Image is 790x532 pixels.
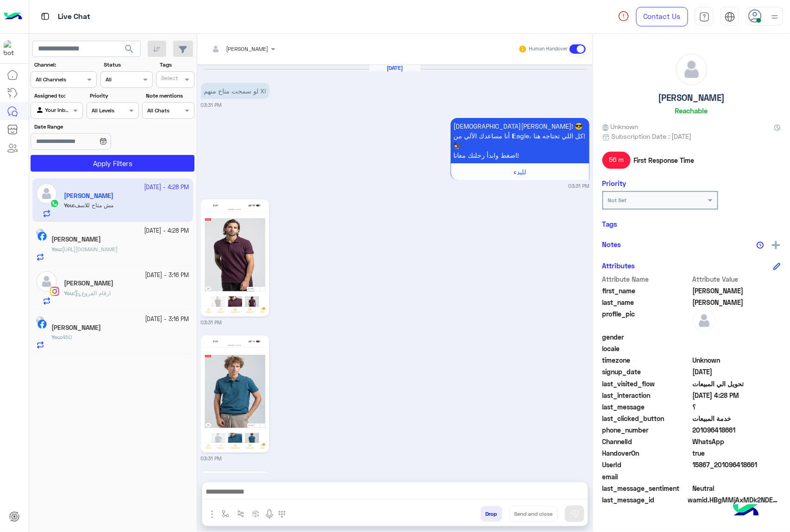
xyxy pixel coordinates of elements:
span: null [693,332,781,342]
img: Facebook [38,320,47,329]
span: Unknown [693,355,781,365]
a: tab [695,7,714,26]
span: last_clicked_button [602,414,691,423]
label: Priority [90,92,138,100]
img: 1888299545230381.jpg [203,202,267,314]
span: Subscription Date : [DATE] [612,131,692,141]
h6: Reachable [675,106,708,115]
img: defaultAdmin.png [36,271,57,292]
span: Hussein [693,297,781,307]
span: locale [602,344,691,353]
img: Instagram [50,287,59,296]
b: : [64,290,75,297]
div: Select [160,74,178,85]
img: picture [36,316,44,325]
span: خدمة المبيعات [693,414,781,423]
h6: [DATE] [370,65,420,71]
img: make a call [278,511,286,518]
span: email [602,472,691,482]
span: null [693,344,781,353]
span: HandoverOn [602,448,691,458]
img: spinner [618,11,629,22]
h6: Priority [602,179,627,187]
img: defaultAdmin.png [676,54,708,85]
label: Assigned to: [34,92,82,100]
img: 822160603564973.jpg [203,338,267,450]
img: Trigger scenario [237,510,245,518]
span: UserId [602,460,691,470]
img: defaultAdmin.png [693,309,716,332]
label: Channel: [34,61,96,69]
span: timezone [602,355,691,365]
span: true [693,448,781,458]
label: Date Range [34,123,138,131]
h5: Abdullah Elian [51,235,101,243]
img: Logo [4,7,22,26]
span: 450 [62,334,72,340]
button: create order [249,506,264,521]
span: First Response Time [634,155,695,165]
img: tab [725,12,735,22]
span: Attribute Name [602,274,691,284]
span: profile_pic [602,309,691,330]
img: add [772,241,780,249]
a: Contact Us [636,7,688,26]
h5: [PERSON_NAME] [658,93,725,103]
span: last_message [602,402,691,412]
span: Unknown [602,122,639,131]
h6: Attributes [602,261,635,270]
span: للبدء [514,168,526,176]
span: phone_number [602,425,691,435]
img: create order [252,510,260,518]
button: Trigger scenario [233,506,249,521]
span: last_message_sentiment [602,483,691,493]
span: تحويل الي المبيعات [693,379,781,389]
b: : [51,246,62,253]
span: last_name [602,297,691,307]
span: You [64,290,73,297]
h6: Tags [602,220,781,228]
small: Human Handover [529,45,568,53]
h5: Hager Ahmed [64,279,113,287]
img: send attachment [207,509,218,520]
label: Note mentions [146,92,194,100]
b: Not Set [608,197,627,204]
img: send voice note [264,509,275,520]
button: Apply Filters [31,155,194,172]
img: notes [757,241,764,249]
span: signup_date [602,367,691,377]
span: null [693,472,781,482]
small: 03:31 PM [201,101,222,109]
span: last_message_id [602,495,686,505]
label: Tags [160,61,194,69]
button: Send and close [509,506,558,522]
img: hulul-logo.png [730,495,762,527]
span: https://eagle.com.eg/collections/pant [62,246,118,253]
p: 12/10/2025, 3:31 PM [201,83,270,99]
img: tab [39,11,51,22]
img: profile [769,11,781,23]
img: send message [570,509,579,519]
span: search [124,43,135,55]
span: last_interaction [602,390,691,400]
span: first_name [602,286,691,296]
small: 03:31 PM [569,182,589,190]
small: [DATE] - 3:16 PM [145,315,189,324]
span: ارقام الفروع [75,290,111,297]
img: 713415422032625 [4,40,20,57]
span: 56 m [602,152,631,168]
small: 03:31 PM [201,455,222,462]
b: : [51,334,62,340]
small: [DATE] - 3:16 PM [145,271,189,280]
label: Status [104,61,151,69]
small: [DATE] - 4:28 PM [144,227,189,235]
small: 03:31 PM [201,319,222,326]
button: Drop [481,506,502,522]
span: Mohamed [693,286,781,296]
h5: Ahmed AbdElhady [51,324,101,332]
span: 0 [693,483,781,493]
span: You [51,334,61,340]
span: last_visited_flow [602,379,691,389]
span: Attribute Value [693,274,781,284]
button: search [118,41,141,61]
